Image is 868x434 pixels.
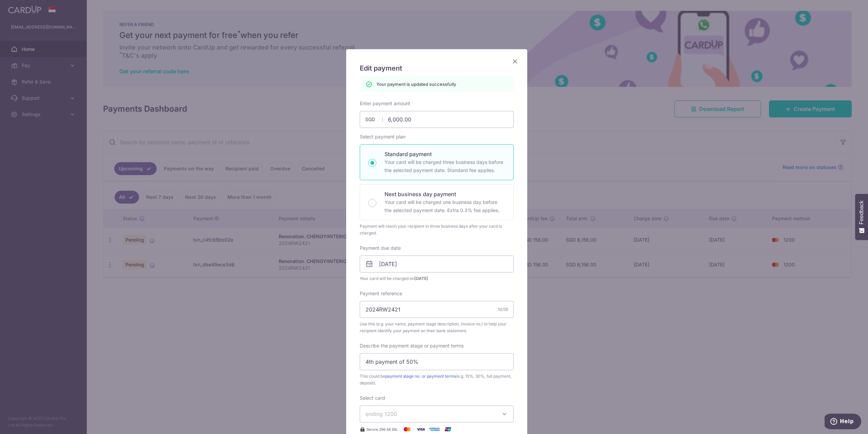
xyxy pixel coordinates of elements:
[511,57,519,65] button: Close
[360,373,514,386] span: This could be (e.g. 15%, 30%, full payment, deposit).
[498,306,508,313] div: 10/35
[384,150,505,158] p: Standard payment
[360,395,385,401] label: Select card
[366,411,397,417] span: ending 1200
[384,190,505,198] p: Next business day payment
[360,245,401,251] label: Payment due date
[360,405,514,422] button: ending 1200
[855,194,868,240] button: Feedback - Show survey
[360,223,514,237] div: Payment will reach your recipient in three business days after your card is charged.
[365,116,383,123] span: SGD
[360,256,514,272] input: DD / MM / YYYY
[414,425,428,433] img: Visa
[360,321,514,334] span: Use this (e.g. your name, payment stage description, invoice no.) to help your recipient identify...
[360,342,463,349] label: Describe the payment stage or payment terms
[360,133,406,140] label: Select payment plan
[360,275,514,282] span: Your card will be charged on
[414,276,428,281] span: [DATE]
[428,425,441,433] img: American Express
[376,81,456,88] p: Your payment is updated successfully
[385,374,456,379] a: payment stage no. or payment terms
[400,425,414,433] img: Mastercard
[360,63,514,74] h5: Edit payment
[384,198,505,214] p: Your card will be charged one business day before the selected payment date. Extra 0.3% fee applies.
[367,427,398,432] span: Secure 256-bit SSL
[825,414,861,431] iframe: Opens a widget where you can find more information
[360,111,514,128] input: 0.00
[859,201,865,224] span: Feedback
[441,425,455,433] img: UnionPay
[360,100,410,107] label: Enter payment amount
[384,158,505,174] p: Your card will be charged three business days before the selected payment date. Standard fee appl...
[360,290,402,297] label: Payment reference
